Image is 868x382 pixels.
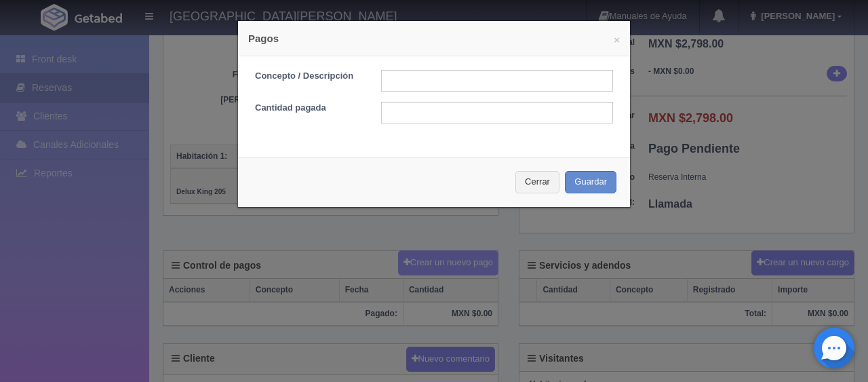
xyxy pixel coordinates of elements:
[248,31,620,45] h4: Pagos
[565,171,616,193] button: Guardar
[515,171,559,193] button: Cerrar
[245,70,371,83] label: Concepto / Descripción
[614,35,620,45] button: ×
[245,102,371,115] label: Cantidad pagada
